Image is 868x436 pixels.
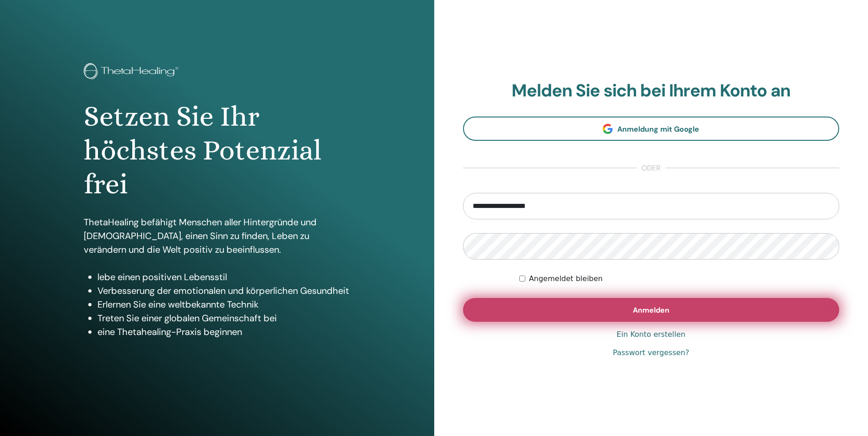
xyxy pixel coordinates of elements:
a: Ein Konto erstellen [617,329,685,340]
span: Anmelden [633,305,669,315]
button: Anmelden [463,298,840,322]
li: eine Thetahealing-Praxis beginnen [97,325,350,339]
a: Anmeldung mit Google [463,117,840,141]
li: Erlernen Sie eine weltbekannte Technik [97,298,350,311]
h2: Melden Sie sich bei Ihrem Konto an [463,80,840,101]
li: Verbesserung der emotionalen und körperlichen Gesundheit [97,284,350,298]
span: Anmeldung mit Google [617,124,699,134]
p: ThetaHealing befähigt Menschen aller Hintergründe und [DEMOGRAPHIC_DATA], einen Sinn zu finden, L... [84,215,350,256]
a: Passwort vergessen? [613,347,689,358]
h1: Setzen Sie Ihr höchstes Potenzial frei [84,100,350,202]
li: lebe einen positiven Lebensstil [97,270,350,284]
label: Angemeldet bleiben [529,273,603,284]
div: Keep me authenticated indefinitely or until I manually logout [519,273,839,284]
span: oder [637,163,665,174]
li: Treten Sie einer globalen Gemeinschaft bei [97,311,350,325]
